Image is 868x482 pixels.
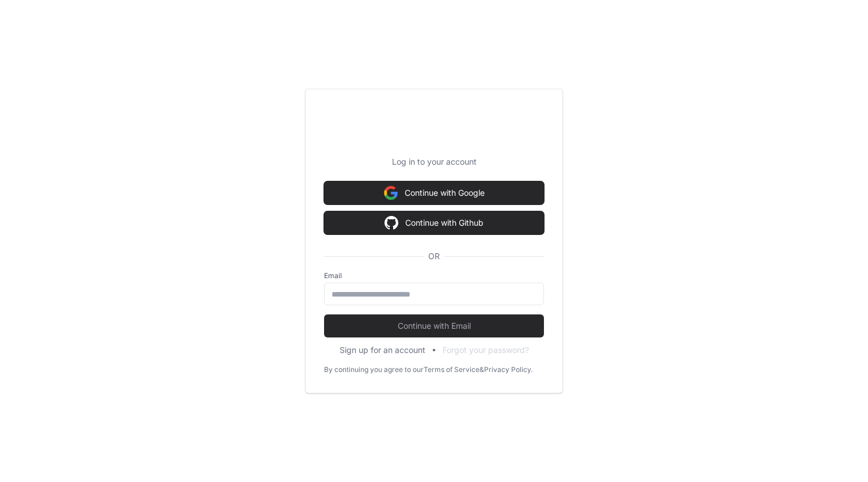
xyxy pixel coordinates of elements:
img: Sign in with google [384,211,398,234]
label: Email [324,271,544,280]
img: Sign in with google [384,181,398,204]
a: Privacy Policy. [484,365,532,374]
button: Forgot your password? [443,344,529,356]
button: Sign up for an account [340,344,425,356]
div: By continuing you agree to our [324,365,424,374]
button: Continue with Google [324,181,544,204]
p: Log in to your account [324,156,544,168]
button: Continue with Email [324,314,544,337]
span: OR [424,251,444,262]
button: Continue with Github [324,211,544,234]
span: Continue with Email [324,320,544,332]
a: Terms of Service [424,365,479,374]
div: & [479,365,484,374]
